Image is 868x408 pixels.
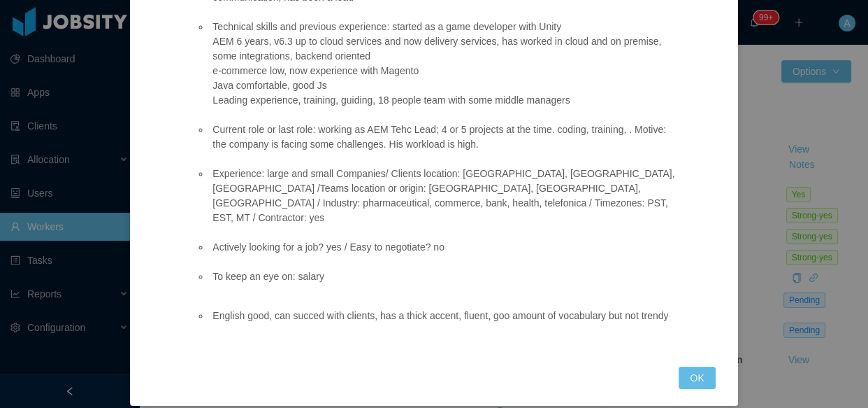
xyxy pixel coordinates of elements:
button: OK [679,367,715,389]
li: Experience: large and small Companies/ Clients location: [GEOGRAPHIC_DATA], [GEOGRAPHIC_DATA], [G... [210,167,676,225]
li: Current role or last role: working as AEM Tehc Lead; 4 or 5 projects at the time. coding, trainin... [210,122,676,152]
li: To keep an eye on: salary [210,269,676,284]
li: English good, can succed with clients, has a thick accent, fluent, goo amount of vocabulary but n... [210,309,676,323]
li: Technical skills and previous experience: started as a game developer with Unity AEM 6 years, v6.... [210,20,676,108]
li: Actively looking for a job? yes / Easy to negotiate? no [210,240,676,255]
